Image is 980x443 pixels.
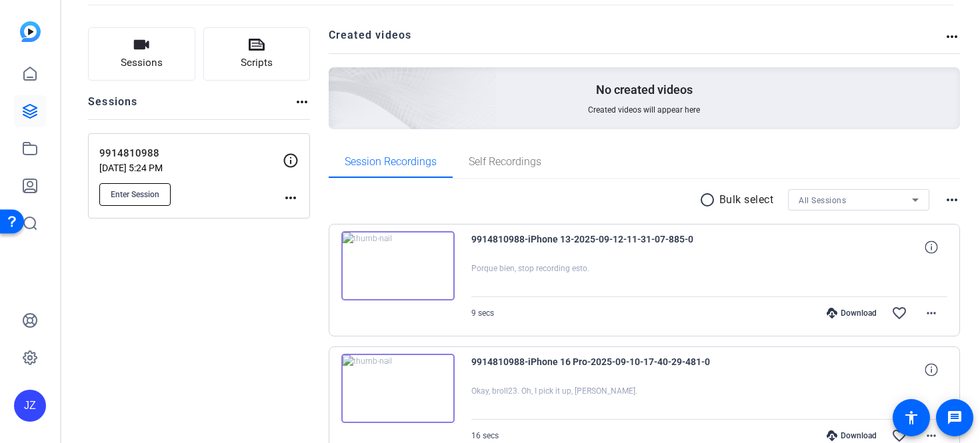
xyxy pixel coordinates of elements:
img: blue-gradient.svg [20,21,41,42]
mat-icon: more_horiz [944,192,960,208]
div: Download [820,430,883,441]
div: JZ [14,390,46,422]
span: Sessions [121,55,163,71]
span: 16 secs [471,431,499,440]
mat-icon: more_horiz [944,29,960,45]
span: 9914810988-iPhone 16 Pro-2025-09-10-17-40-29-481-0 [471,354,718,386]
mat-icon: more_horiz [294,94,310,110]
p: 9914810988 [99,146,283,161]
button: Enter Session [99,183,171,206]
span: 9914810988-iPhone 13-2025-09-12-11-31-07-885-0 [471,231,718,263]
mat-icon: favorite_border [891,305,907,321]
span: Scripts [241,55,273,71]
mat-icon: accessibility [903,410,919,426]
h2: Sessions [88,94,138,119]
span: 9 secs [471,308,494,318]
mat-icon: more_horiz [283,190,299,206]
button: Sessions [88,27,195,81]
span: Session Recordings [345,157,437,167]
span: Created videos will appear here [588,105,700,115]
span: All Sessions [799,196,846,205]
img: thumb-nail [341,231,455,300]
mat-icon: message [947,410,963,426]
span: Self Recordings [469,157,541,167]
button: Scripts [203,27,311,81]
mat-icon: more_horiz [923,305,939,321]
p: [DATE] 5:24 PM [99,163,283,173]
div: Download [820,308,883,318]
mat-icon: radio_button_unchecked [699,192,719,208]
p: Bulk select [719,192,774,208]
h2: Created videos [329,27,945,53]
p: No created videos [596,82,693,98]
img: thumb-nail [341,354,455,423]
span: Enter Session [111,189,159,200]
